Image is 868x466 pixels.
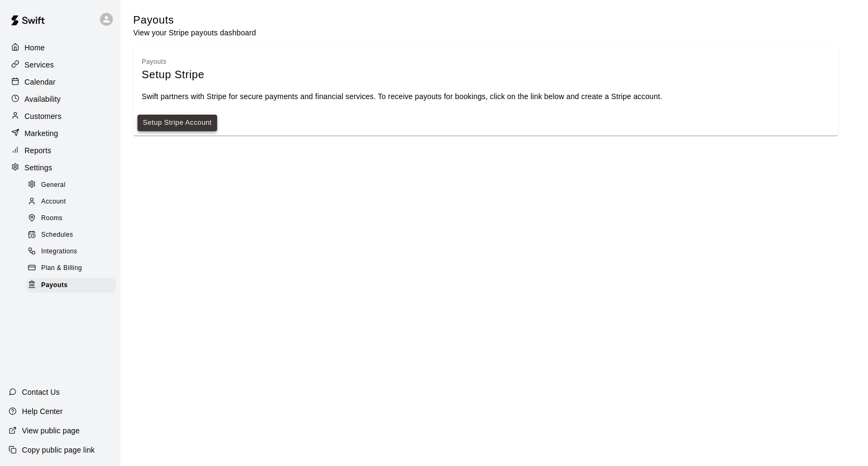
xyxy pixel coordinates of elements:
[26,277,120,294] a: Payouts
[142,67,829,82] div: Setup Stripe
[142,58,166,65] span: Payouts
[9,57,112,73] a: Services
[26,260,120,277] a: Plan & Billing
[26,278,116,293] div: Payouts
[41,246,78,257] span: Integrations
[133,13,256,27] h5: Payouts
[9,40,112,56] a: Home
[9,108,112,124] a: Customers
[41,180,66,191] span: General
[25,128,58,139] p: Marketing
[22,406,63,417] p: Help Center
[22,387,60,397] p: Contact Us
[143,117,212,129] a: Setup Stripe Account
[41,230,73,240] span: Schedules
[133,27,256,38] p: View your Stripe payouts dashboard
[25,59,54,70] p: Services
[25,111,62,122] p: Customers
[22,445,95,455] p: Copy public page link
[41,263,82,274] span: Plan & Billing
[25,162,52,173] p: Settings
[25,145,51,156] p: Reports
[26,177,120,193] a: General
[26,194,116,209] div: Account
[26,244,120,260] a: Integrations
[9,142,112,159] a: Reports
[9,160,112,176] a: Settings
[26,244,116,259] div: Integrations
[26,227,120,244] a: Schedules
[22,425,80,436] p: View public page
[9,125,112,141] a: Marketing
[9,74,112,90] a: Calendar
[9,91,112,107] a: Availability
[25,42,45,53] p: Home
[26,193,120,210] a: Account
[26,211,120,227] a: Rooms
[137,115,217,131] button: Setup Stripe Account
[142,91,829,102] p: Swift partners with Stripe for secure payments and financial services. To receive payouts for boo...
[25,77,56,87] p: Calendar
[26,178,116,193] div: General
[26,211,116,226] div: Rooms
[41,213,63,224] span: Rooms
[25,94,61,104] p: Availability
[26,261,116,276] div: Plan & Billing
[41,280,67,291] span: Payouts
[26,228,116,243] div: Schedules
[41,197,66,207] span: Account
